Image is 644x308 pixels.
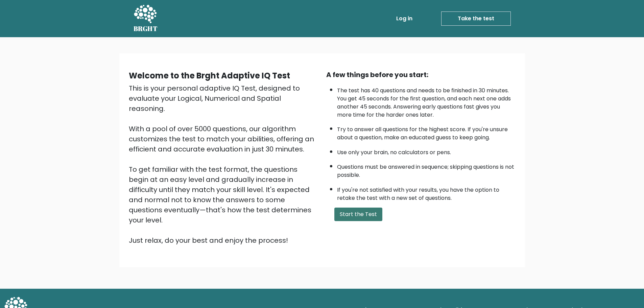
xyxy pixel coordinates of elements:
[337,160,516,179] li: Questions must be answered in sequence; skipping questions is not possible.
[337,145,516,157] li: Use only your brain, no calculators or pens.
[326,70,516,80] div: A few things before you start:
[134,3,158,34] a: BRGHT
[129,70,290,81] b: Welcome to the Brght Adaptive IQ Test
[337,83,516,119] li: The test has 40 questions and needs to be finished in 30 minutes. You get 45 seconds for the firs...
[134,25,158,33] h5: BRGHT
[393,12,415,25] a: Log in
[337,122,516,142] li: Try to answer all questions for the highest score. If you're unsure about a question, make an edu...
[334,208,382,221] button: Start the Test
[337,183,516,202] li: If you're not satisfied with your results, you have the option to retake the test with a new set ...
[129,83,318,245] div: This is your personal adaptive IQ Test, designed to evaluate your Logical, Numerical and Spatial ...
[441,11,511,26] a: Take the test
